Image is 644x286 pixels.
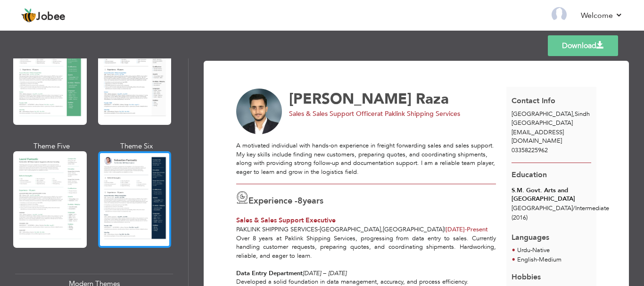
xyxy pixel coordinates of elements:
[530,246,532,254] span: -
[320,225,381,234] span: [GEOGRAPHIC_DATA]
[512,119,573,127] span: [GEOGRAPHIC_DATA]
[15,141,89,151] div: Theme Five
[236,89,282,135] img: No image
[517,255,537,264] span: English
[465,225,467,234] span: -
[377,109,460,118] span: at Paklink Shipping Services
[446,225,467,234] span: [DATE]
[512,146,548,155] span: 03358225962
[21,8,36,23] img: jobee.io
[236,269,303,278] strong: Data Entry Department
[383,225,444,234] span: [GEOGRAPHIC_DATA]
[517,246,550,255] li: Native
[236,141,496,176] div: A motivated individual with hands-on experience in freight forwarding sales and sales support. My...
[318,225,320,234] span: -
[552,7,567,22] img: Profile Img
[512,128,564,146] span: [EMAIL_ADDRESS][DOMAIN_NAME]
[416,89,449,109] span: Raza
[236,225,318,234] span: Paklink Shipping Services
[581,10,623,21] a: Welcome
[512,213,528,222] span: (2016)
[512,225,549,243] span: Languages
[297,195,303,207] span: 8
[248,195,297,207] span: Experience -
[573,110,575,118] span: ,
[303,269,347,278] em: [DATE] – [DATE]
[289,89,412,109] span: [PERSON_NAME]
[517,246,530,254] span: Urdu
[236,216,336,225] span: Sales & Sales Support Executive
[512,96,555,106] span: Contact Info
[21,8,66,23] a: Jobee
[444,225,446,234] span: |
[446,225,488,234] span: Present
[512,272,541,282] span: Hobbies
[573,204,575,212] span: /
[100,141,173,151] div: Theme Six
[548,35,618,56] a: Download
[36,12,66,22] span: Jobee
[537,255,539,264] span: -
[512,110,573,118] span: [GEOGRAPHIC_DATA]
[517,255,561,265] li: Medium
[381,225,383,234] span: ,
[289,109,377,118] span: Sales & Sales Support Officer
[512,170,547,180] span: Education
[512,204,609,212] span: [GEOGRAPHIC_DATA] Intermediate
[297,195,323,207] label: years
[506,110,596,127] div: Sindh
[512,186,591,204] div: S.M. Govt. Arts and [GEOGRAPHIC_DATA]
